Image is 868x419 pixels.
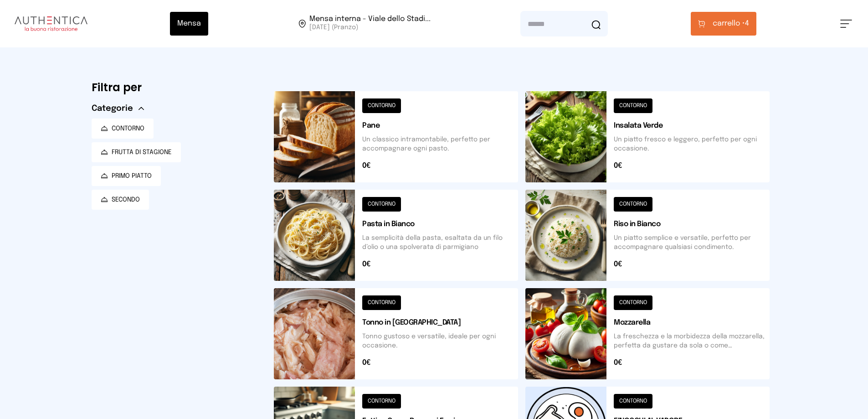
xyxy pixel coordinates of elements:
[15,16,87,31] img: logo.8f33a47.png
[92,80,259,95] h6: Filtra per
[92,102,144,115] button: Categorie
[112,171,152,181] span: PRIMO PIATTO
[92,142,181,162] button: FRUTTA DI STAGIONE
[713,18,745,29] span: carrello •
[92,190,149,210] button: SECONDO
[92,166,161,186] button: PRIMO PIATTO
[713,18,749,29] span: 4
[309,16,431,32] span: Viale dello Stadio, 77, 05100 Terni TR, Italia
[92,119,154,139] button: CONTORNO
[112,148,172,157] span: FRUTTA DI STAGIONE
[309,23,431,32] span: [DATE] (Pranzo)
[112,124,144,133] span: CONTORNO
[112,195,140,204] span: SECONDO
[170,12,208,36] button: Mensa
[691,12,756,36] button: carrello •4
[92,102,133,115] span: Categorie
